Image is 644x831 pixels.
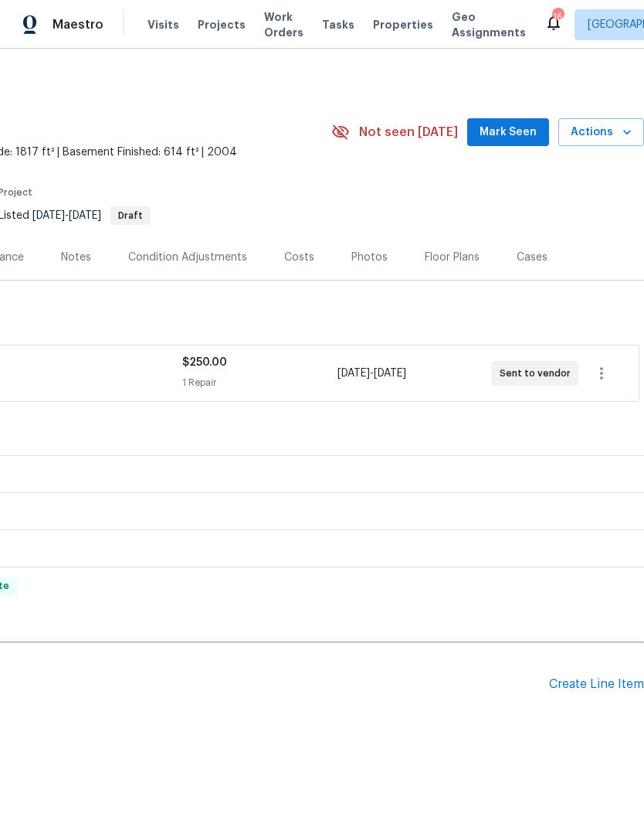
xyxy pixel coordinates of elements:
[182,375,337,390] div: 1 Repair
[284,250,314,265] div: Costs
[322,19,354,30] span: Tasks
[182,357,227,368] span: $250.00
[112,211,149,220] span: Draft
[61,250,91,265] div: Notes
[53,17,103,32] span: Maestro
[373,17,433,32] span: Properties
[351,250,388,265] div: Photos
[571,123,632,142] span: Actions
[500,366,577,381] span: Sent to vendor
[552,9,563,25] div: 16
[558,118,644,147] button: Actions
[198,17,246,32] span: Projects
[374,368,406,379] span: [DATE]
[480,123,537,142] span: Mark Seen
[69,210,101,221] span: [DATE]
[452,9,526,40] span: Geo Assignments
[549,677,644,692] div: Create Line Item
[425,250,480,265] div: Floor Plans
[147,17,179,32] span: Visits
[32,210,101,221] span: -
[517,250,547,265] div: Cases
[264,9,303,40] span: Work Orders
[337,366,406,381] span: -
[359,124,458,140] span: Not seen [DATE]
[128,250,247,265] div: Condition Adjustments
[467,118,549,147] button: Mark Seen
[32,210,65,221] span: [DATE]
[337,368,370,379] span: [DATE]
